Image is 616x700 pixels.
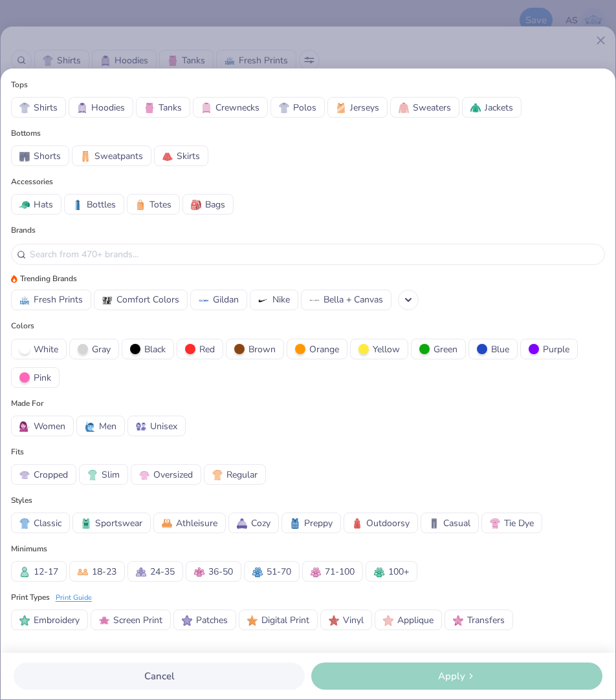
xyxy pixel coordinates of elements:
[34,149,61,163] span: Shorts
[311,567,321,577] img: 71-100
[11,320,605,332] span: Colors
[19,103,30,113] img: Shirts
[34,613,80,627] span: Embroidery
[131,464,201,485] button: OversizedOversized
[19,295,30,306] img: Fresh Prints
[34,101,58,114] span: Shirts
[149,198,171,211] span: Totes
[154,145,208,166] button: SkirtsSkirts
[374,567,384,577] img: 100+
[127,194,180,215] button: TotesTotes
[102,468,120,482] span: Slim
[19,151,30,162] img: Shorts
[87,470,98,480] img: Slim
[350,101,379,114] span: Jerseys
[208,565,233,578] span: 36-50
[390,97,459,118] button: SweatersSweaters
[226,468,258,482] span: Regular
[159,101,182,114] span: Tanks
[373,343,400,356] span: Yellow
[543,343,569,356] span: Purple
[136,421,146,432] img: Unisex
[490,518,500,529] img: Tie Dye
[182,194,234,215] button: BagsBags
[80,151,91,162] img: Sweatpants
[79,464,128,485] button: SlimSlim
[491,343,509,356] span: Blue
[350,339,408,359] button: Yellow
[177,339,223,359] button: Red
[34,516,61,530] span: Classic
[150,565,175,578] span: 24-35
[153,513,226,533] button: AthleisureAthleisure
[78,567,88,577] img: 18-23
[19,421,30,432] img: Women
[162,151,173,162] img: Skirts
[34,371,51,385] span: Pink
[19,615,30,626] img: Embroidery
[212,470,223,480] img: Regular
[251,516,270,530] span: Cozy
[20,273,77,284] span: Trending Brands
[279,103,289,113] img: Polos
[19,470,30,480] img: Cropped
[196,613,228,627] span: Patches
[173,610,236,630] button: PatchesPatches
[150,419,177,433] span: Unisex
[397,613,434,627] span: Applique
[453,615,463,626] img: Transfers
[182,615,192,626] img: Patches
[11,561,67,582] button: 12-1712-17
[122,339,174,359] button: Black
[470,103,481,113] img: Jackets
[327,97,388,118] button: JerseysJerseys
[467,613,505,627] span: Transfers
[343,613,364,627] span: Vinyl
[11,367,60,388] button: Pink
[11,446,24,458] div: Fits
[366,516,410,530] span: Outdoorsy
[11,79,605,90] div: Tops
[336,103,346,113] img: Jerseys
[77,103,87,113] img: Hoodies
[11,398,43,409] div: Made For
[99,419,116,433] span: Men
[191,200,201,210] img: Bags
[247,615,258,626] img: Digital Print
[162,518,172,529] img: Athleisure
[11,127,605,139] div: Bottoms
[99,615,109,626] img: Screen Print
[413,101,451,114] span: Sweaters
[199,295,209,306] img: Gildan
[94,290,188,310] button: Comfort ColorsComfort Colors
[11,513,70,533] button: ClassicClassic
[11,464,76,485] button: CroppedCropped
[287,339,347,359] button: Orange
[69,339,119,359] button: Gray
[267,565,291,578] span: 51-70
[520,339,578,359] button: Purple
[72,513,151,533] button: SportswearSportswear
[94,149,143,163] span: Sweatpants
[445,610,513,630] button: TransfersTransfers
[204,464,266,485] button: RegularRegular
[34,468,68,482] span: Cropped
[34,565,58,578] span: 12-17
[443,516,470,530] span: Casual
[11,591,50,603] div: Print Types
[228,513,279,533] button: CozyCozy
[261,613,309,627] span: Digital Print
[176,516,217,530] span: Athleisure
[144,343,166,356] span: Black
[11,339,67,359] button: White
[481,513,542,533] button: Tie DyeTie Dye
[193,97,268,118] button: CrewnecksCrewnecks
[28,247,599,262] input: Search from 470+ brands...
[250,290,298,310] button: NikeNike
[87,198,116,211] span: Bottles
[302,561,363,582] button: 71-10071-100
[56,593,92,604] div: Print Guide
[11,543,47,555] div: Minimums
[92,565,116,578] span: 18-23
[186,561,241,582] button: 36-5036-50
